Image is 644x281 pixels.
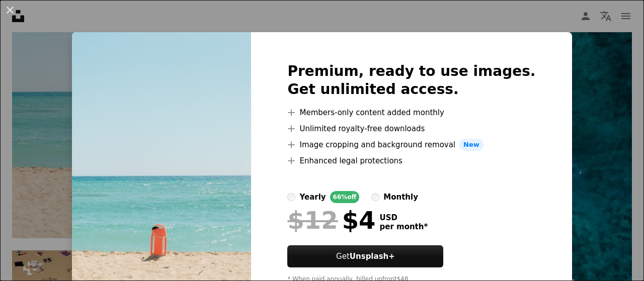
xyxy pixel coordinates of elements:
[287,62,535,99] h2: Premium, ready to use images. Get unlimited access.
[287,207,338,233] span: $12
[383,191,418,203] div: monthly
[287,193,295,201] input: yearly66%off
[459,139,484,151] span: New
[371,193,379,201] input: monthly
[350,252,395,261] strong: Unsplash+
[299,191,326,203] div: yearly
[379,213,428,222] span: USD
[287,123,535,135] li: Unlimited royalty-free downloads
[287,155,535,167] li: Enhanced legal protections
[287,139,535,151] li: Image cropping and background removal
[287,207,375,233] div: $4
[379,222,428,231] span: per month *
[287,107,535,119] li: Members-only content added monthly
[287,245,443,267] button: GetUnsplash+
[330,191,360,203] div: 66% off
